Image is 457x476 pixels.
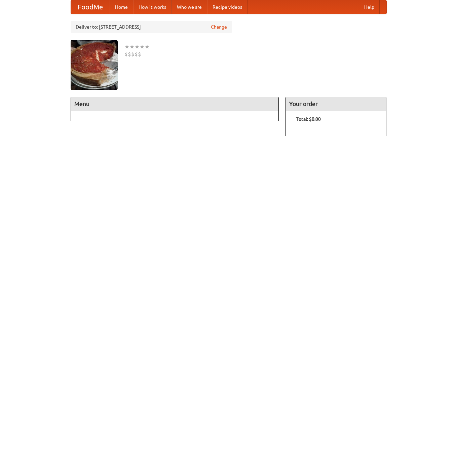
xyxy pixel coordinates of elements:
h4: Menu [71,97,279,111]
li: ★ [140,43,145,50]
a: Help [359,0,380,14]
a: How it works [133,0,172,14]
a: Home [110,0,133,14]
li: $ [138,50,141,58]
li: $ [131,50,135,58]
a: FoodMe [71,0,110,14]
li: ★ [145,43,150,50]
b: Total: $0.00 [296,116,321,122]
a: Recipe videos [207,0,247,14]
div: Deliver to: [STREET_ADDRESS] [71,21,232,33]
a: Change [211,24,227,30]
li: $ [135,50,138,58]
li: ★ [135,43,140,50]
h4: Your order [286,97,386,111]
img: angular.jpg [71,40,118,90]
a: Who we are [172,0,207,14]
li: ★ [129,43,135,50]
li: ★ [124,43,129,50]
li: $ [124,50,128,58]
li: $ [128,50,131,58]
